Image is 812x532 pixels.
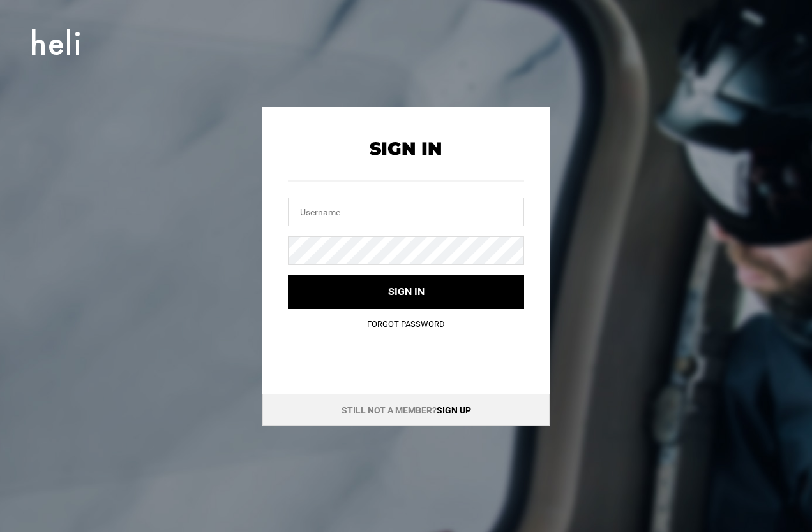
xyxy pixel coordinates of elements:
a: Forgot Password [367,319,445,329]
a: Sign up [437,405,471,415]
button: Sign in [288,275,524,309]
div: Still not a member? [262,394,550,426]
input: Username [288,198,524,226]
h2: Sign In [288,139,524,159]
